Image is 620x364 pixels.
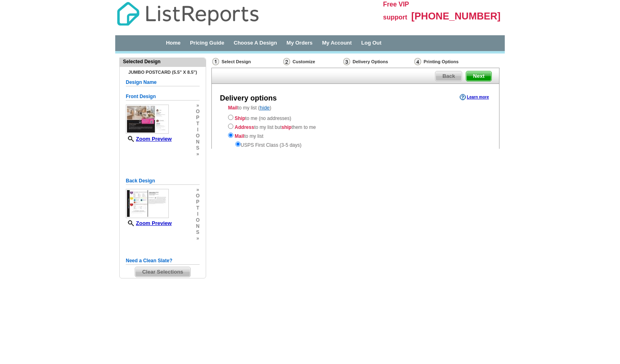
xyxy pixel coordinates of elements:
span: Back [435,71,462,81]
span: t [196,205,200,211]
div: USPS First Class (3-5 days) [228,140,483,149]
span: o [196,133,200,139]
span: o [196,193,200,199]
span: s [196,145,200,151]
span: Next [466,71,491,81]
strong: Mail [228,105,237,111]
span: p [196,115,200,121]
span: » [196,187,200,193]
img: small-thumb.jpg [126,105,169,134]
span: [PHONE_NUMBER] [411,11,501,21]
strong: Ship [235,116,245,121]
div: Select Design [211,58,282,68]
span: t [196,121,200,127]
img: Customize [283,58,290,65]
h5: Back Design [126,177,200,185]
span: n [196,223,200,229]
img: small-thumb.jpg [126,189,169,218]
h5: Design Name [126,79,200,86]
img: Select Design [212,58,219,65]
div: Delivery options [220,93,277,104]
a: Zoom Preview [126,220,172,226]
span: o [196,217,200,223]
span: p [196,199,200,205]
div: Customize [282,58,342,66]
a: My Account [322,40,352,46]
span: o [196,109,200,115]
div: Delivery Options [342,58,413,68]
h5: Front Design [126,93,200,101]
span: Free VIP support [383,1,409,21]
a: Log Out [361,40,381,46]
span: » [196,151,200,157]
span: s [196,229,200,236]
img: Printing Options & Summary [414,58,421,65]
span: » [196,103,200,109]
img: Delivery Options [343,58,350,65]
strong: ship [282,124,292,130]
a: Back [435,71,462,81]
strong: Mail [235,133,244,139]
span: » [196,236,200,242]
a: My Orders [286,40,312,46]
a: Pricing Guide [190,40,224,46]
span: n [196,139,200,145]
div: Selected Design [120,58,206,65]
strong: Address [235,124,254,130]
div: to me (no addresses) to my list but them to me to my list [228,113,483,149]
span: i [196,211,200,217]
span: i [196,127,200,133]
div: Printing Options [413,58,486,66]
div: to my list ( ) [212,104,499,149]
a: Choose A Design [234,40,277,46]
h4: Jumbo Postcard (5.5" x 8.5") [126,70,200,75]
span: Clear Selections [135,267,190,277]
a: Zoom Preview [126,136,172,142]
a: Learn more [460,94,489,101]
h5: Need a Clean Slate? [126,257,200,265]
a: Home [166,40,181,46]
a: hide [260,105,270,111]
